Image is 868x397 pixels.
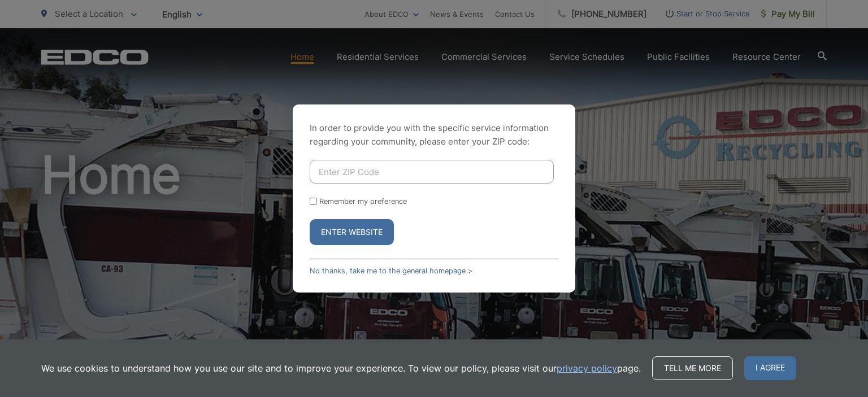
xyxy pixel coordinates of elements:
label: Remember my preference [319,197,407,206]
a: No thanks, take me to the general homepage > [310,267,472,275]
input: Enter ZIP Code [310,160,554,184]
span: I agree [744,356,796,380]
p: In order to provide you with the specific service information regarding your community, please en... [310,121,558,149]
button: Enter Website [310,219,394,245]
a: privacy policy [557,361,617,375]
p: We use cookies to understand how you use our site and to improve your experience. To view our pol... [41,361,641,375]
a: Tell me more [652,356,733,380]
